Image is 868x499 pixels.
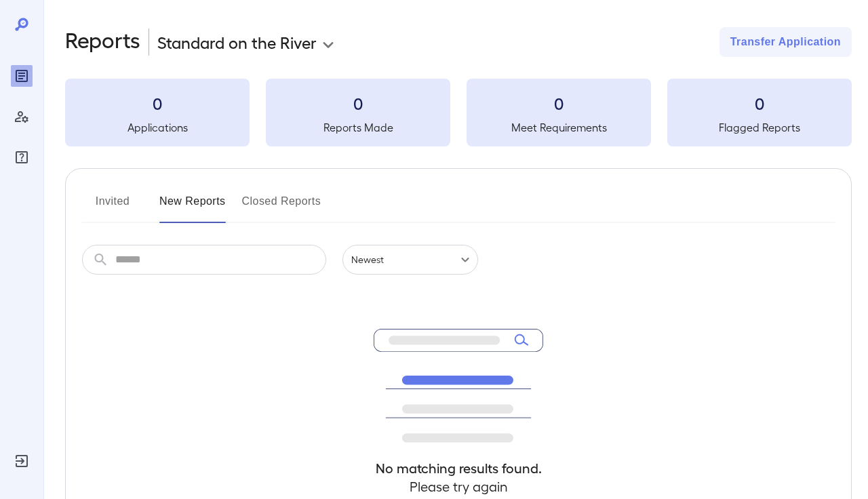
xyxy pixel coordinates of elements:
h5: Applications [65,119,250,136]
div: Log Out [11,450,33,472]
div: FAQ [11,146,33,168]
summary: 0Applications0Reports Made0Meet Requirements0Flagged Reports [65,79,852,146]
h3: 0 [667,92,852,114]
div: Newest [342,245,478,275]
h4: No matching results found. [374,459,543,477]
div: Manage Users [11,106,33,127]
h5: Flagged Reports [667,119,852,136]
p: Standard on the River [157,31,317,53]
h2: Reports [65,27,140,57]
h5: Meet Requirements [467,119,651,136]
button: Transfer Application [719,27,852,57]
button: Invited [82,191,143,223]
h3: 0 [266,92,450,114]
h3: 0 [467,92,651,114]
button: New Reports [159,191,226,223]
h5: Reports Made [266,119,450,136]
button: Closed Reports [242,191,321,223]
h4: Please try again [374,477,543,496]
h3: 0 [65,92,250,114]
div: Reports [11,65,33,87]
